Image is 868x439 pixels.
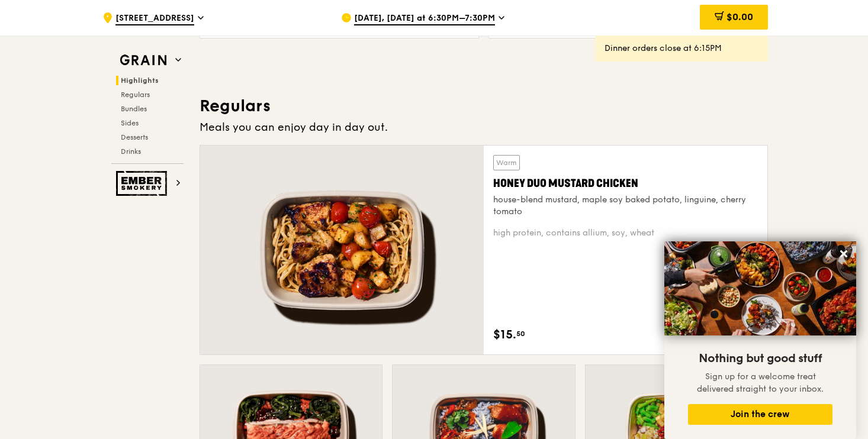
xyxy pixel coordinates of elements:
[516,329,525,338] span: 50
[121,147,141,156] span: Drinks
[115,12,194,25] span: [STREET_ADDRESS]
[121,133,148,141] span: Desserts
[493,227,758,239] div: high protein, contains allium, soy, wheat
[121,105,147,113] span: Bundles
[116,50,171,71] img: Grain web logo
[493,194,758,218] div: house-blend mustard, maple soy baked potato, linguine, cherry tomato
[664,241,856,335] img: DSC07876-Edit02-Large.jpeg
[493,155,520,170] div: Warm
[697,372,824,394] span: Sign up for a welcome treat delivered straight to your inbox.
[121,76,159,85] span: Highlights
[726,11,753,22] span: $0.00
[493,175,758,192] div: Honey Duo Mustard Chicken
[699,351,822,366] span: Nothing but good stuff
[200,95,768,117] h3: Regulars
[688,404,832,425] button: Join the crew
[121,91,150,99] span: Regulars
[121,119,139,127] span: Sides
[200,119,768,135] div: Meals you can enjoy day in day out.
[354,12,495,25] span: [DATE], [DATE] at 6:30PM–7:30PM
[834,244,853,263] button: Close
[116,171,171,196] img: Ember Smokery web logo
[493,326,516,344] span: $15.
[605,43,758,54] div: Dinner orders close at 6:15PM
